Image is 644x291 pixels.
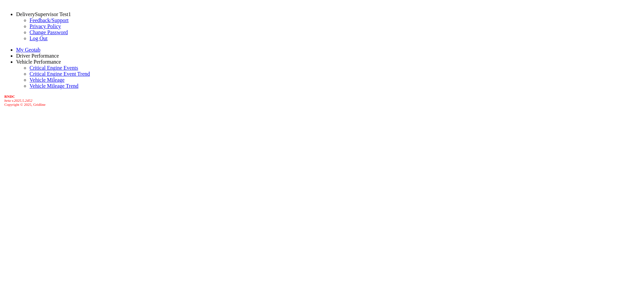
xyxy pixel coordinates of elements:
[4,94,15,98] b: RNDC
[30,71,90,77] a: Critical Engine Event Trend
[30,83,78,89] a: Vehicle Mileage Trend
[30,35,48,41] a: Log Out
[4,98,33,102] i: beta v.2025.5.2452
[30,77,64,83] a: Vehicle Mileage
[30,29,68,35] a: Change Password
[30,65,78,71] a: Critical Engine Events
[16,53,59,59] a: Driver Performance
[16,47,40,53] a: My Geotab
[30,23,61,29] a: Privacy Policy
[30,17,68,23] a: Feedback/Support
[4,94,641,106] div: Copyright © 2025, Gridline
[16,59,61,65] a: Vehicle Performance
[16,11,71,17] a: DeliverySupervisor Test1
